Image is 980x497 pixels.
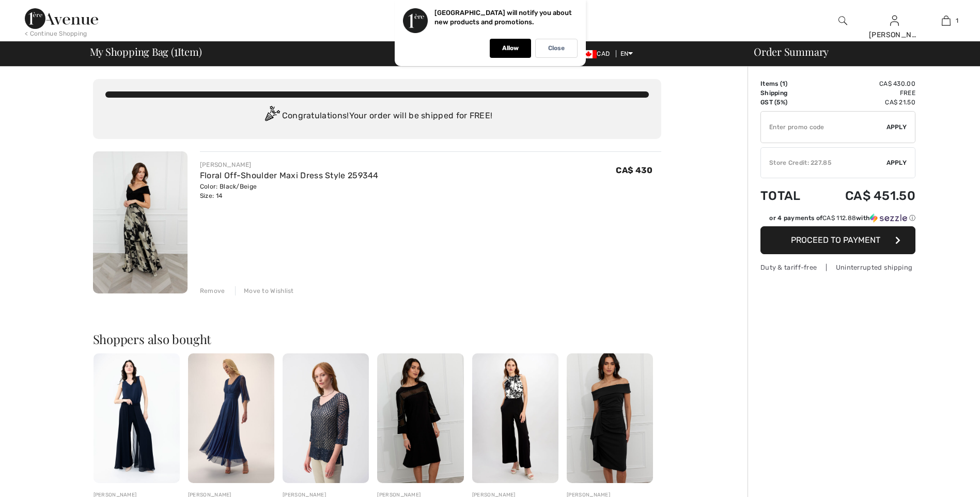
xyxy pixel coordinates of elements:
[200,286,225,296] div: Remove
[105,106,649,127] div: Congratulations! Your order will be shipped for FREE!
[472,353,558,483] img: Abstract High-Neck Jumpsuit Style 248142
[502,44,519,52] p: Allow
[283,353,369,483] img: Embellished V-Neck Pullover Style 241922
[760,213,915,226] div: or 4 payments ofCA$ 112.88withSezzle Click to learn more about Sezzle
[942,14,951,27] img: My Bag
[921,14,971,27] a: 1
[822,214,856,222] span: CA$ 112.88
[261,106,282,127] img: Congratulation2.svg
[94,353,180,483] img: Wide Leg High Waisted Trousers Style 198256
[760,178,817,213] td: Total
[890,14,899,27] img: My Info
[886,158,907,167] span: Apply
[817,178,915,213] td: CA$ 451.50
[377,353,463,483] img: Formal Knee-Length Dress Style 259744
[817,98,915,107] td: CA$ 21.50
[890,15,899,25] a: Sign In
[580,50,614,57] span: CAD
[760,98,817,107] td: GST (5%)
[886,122,907,132] span: Apply
[760,262,915,272] div: Duty & tariff-free | Uninterrupted shipping
[761,158,886,167] div: Store Credit: 227.85
[769,213,915,223] div: or 4 payments of with
[25,29,87,38] div: < Continue Shopping
[90,46,202,57] span: My Shopping Bag ( Item)
[620,50,633,57] span: EN
[760,79,817,88] td: Items ( )
[760,226,915,254] button: Proceed to Payment
[870,213,907,223] img: Sezzle
[548,44,565,52] p: Close
[817,88,915,98] td: Free
[93,151,188,293] img: Floral Off-Shoulder Maxi Dress Style 259344
[760,88,817,98] td: Shipping
[567,353,653,483] img: Knee-Length Bodycon Dress Style 259101
[761,112,886,143] input: Promo code
[93,333,661,345] h2: Shoppers also bought
[200,160,379,169] div: [PERSON_NAME]
[200,182,379,200] div: Color: Black/Beige Size: 14
[838,14,847,27] img: search the website
[434,9,572,26] p: [GEOGRAPHIC_DATA] will notify you about new products and promotions.
[25,8,98,29] img: 1ère Avenue
[817,79,915,88] td: CA$ 430.00
[782,80,785,87] span: 1
[188,353,274,483] img: Elegant Maxi A-Line Dress Style 254723
[741,46,974,57] div: Order Summary
[869,29,920,40] div: [PERSON_NAME]
[791,235,880,245] span: Proceed to Payment
[616,165,652,175] span: CA$ 430
[174,44,178,57] span: 1
[580,50,597,58] img: Canadian Dollar
[235,286,294,296] div: Move to Wishlist
[200,170,379,180] a: Floral Off-Shoulder Maxi Dress Style 259344
[956,16,958,25] span: 1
